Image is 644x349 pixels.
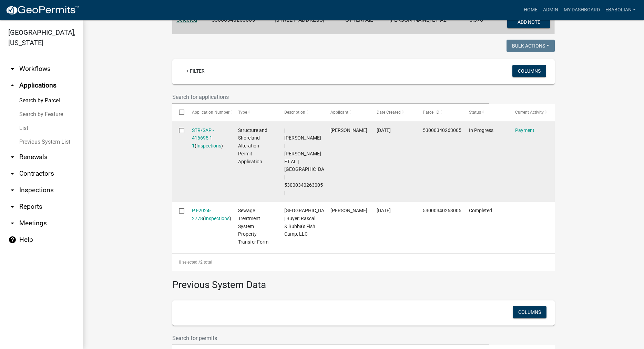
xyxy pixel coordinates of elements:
h3: Previous System Data [172,271,555,292]
button: Bulk Actions [507,40,555,52]
button: Add Note [507,16,550,28]
span: Status [469,110,481,115]
span: Application Number [192,110,229,115]
i: arrow_drop_down [8,153,17,161]
a: My Dashboard [561,3,603,17]
datatable-header-cell: Status [462,104,509,121]
span: Description [284,110,305,115]
a: Inspections [196,143,221,148]
i: arrow_drop_down [8,186,17,194]
span: 53000340263005 [423,127,461,133]
span: Add Note [518,19,540,25]
a: STR/SAP - 416695 1 1 [192,127,214,149]
td: 5.370 [465,12,492,34]
a: Admin [540,3,561,17]
datatable-header-cell: Parcel ID [416,104,462,121]
datatable-header-cell: Date Created [370,104,416,121]
span: Sewage Treatment System Property Transfer Form [238,208,268,245]
span: Current Activity [515,110,544,115]
span: Completed [469,208,492,213]
datatable-header-cell: Applicant [324,104,370,121]
input: Search for applications [172,90,489,104]
span: In Progress [469,127,493,133]
span: Applicant [330,110,348,115]
span: 53000340263005 [423,208,461,213]
span: 43142 LONG LAKE LN | Buyer: Rascal & Bubba's Fish Camp, LLC [284,208,331,237]
datatable-header-cell: Application Number [185,104,232,121]
i: arrow_drop_down [8,170,17,178]
i: arrow_drop_down [8,65,17,73]
datatable-header-cell: Description [278,104,324,121]
td: OTTERTAIL [341,12,385,34]
span: 0 selected / [179,260,200,265]
a: Inspections [205,216,229,221]
span: Date Created [377,110,401,115]
span: Darrin Riley [330,127,367,133]
span: 12/18/2024 [377,208,391,213]
div: ( ) [192,126,225,150]
span: 05/06/2025 [377,127,391,133]
a: PT-2024-2778 [192,208,211,221]
td: [STREET_ADDRESS] [270,12,341,34]
a: + Filter [181,65,210,77]
a: Home [521,3,540,17]
span: Wanda H. Lohmiller [330,208,367,213]
td: 53000340263005 [207,12,270,34]
button: Columns [512,65,546,77]
i: help [8,236,17,244]
i: arrow_drop_up [8,81,17,90]
button: Columns [513,306,546,318]
td: [PERSON_NAME] ET AL [385,12,465,34]
span: Type [238,110,247,115]
a: Payment [515,127,534,133]
i: arrow_drop_down [8,203,17,211]
span: | Eric Babolian | EARL RILEY ET AL | Otter Tail River | 53000340263005 | [284,127,331,196]
div: 2 total [172,254,555,271]
i: arrow_drop_down [8,219,17,227]
span: Parcel ID [423,110,439,115]
datatable-header-cell: Current Activity [509,104,555,121]
div: ( ) [192,207,225,223]
span: Structure and Shoreland Alteration Permit Application [238,127,267,164]
datatable-header-cell: Type [232,104,278,121]
datatable-header-cell: Select [172,104,185,121]
a: ebabolian [603,3,638,17]
input: Search for permits [172,331,489,345]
